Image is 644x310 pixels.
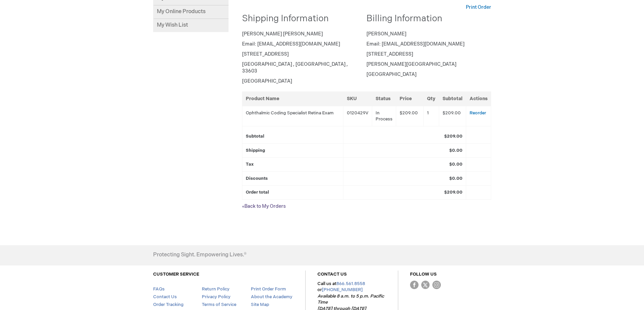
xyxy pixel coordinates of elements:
[202,286,230,292] a: Return Policy
[202,294,231,300] a: Privacy Policy
[449,162,462,167] strong: $0.00
[336,281,365,286] a: 866.561.8558
[251,294,292,300] a: About the Academy
[202,302,236,307] a: Terms of Service
[153,5,229,19] a: My Online Products
[242,31,323,37] span: [PERSON_NAME] [PERSON_NAME]
[366,41,464,47] span: Email: [EMAIL_ADDRESS][DOMAIN_NAME]
[396,91,423,106] th: Price
[432,281,441,289] img: instagram
[242,203,286,209] a: «Back to My Orders
[251,302,269,307] a: Site Map
[449,176,462,181] strong: $0.00
[153,302,184,307] a: Order Tracking
[242,106,343,126] td: Ophthalmic Coding Specialist Retina Exam
[153,294,177,300] a: Contact Us
[421,281,430,289] img: Twitter
[153,286,165,292] a: FAQs
[423,106,439,126] td: 1
[246,190,269,195] strong: Order total
[242,14,362,24] h2: Shipping Information
[153,272,199,277] a: CUSTOMER SERVICE
[372,106,396,126] td: In Process
[423,91,439,106] th: Qty
[242,91,343,106] th: Product Name
[246,134,264,139] strong: Subtotal
[439,106,466,126] td: $209.00
[322,287,363,292] a: [PHONE_NUMBER]
[343,106,372,126] td: 0120429V
[444,190,462,195] strong: $209.00
[246,148,265,153] strong: Shipping
[242,41,340,47] span: Email: [EMAIL_ADDRESS][DOMAIN_NAME]
[343,91,372,106] th: SKU
[470,110,486,116] a: Reorder
[242,61,348,74] span: [GEOGRAPHIC_DATA] , [GEOGRAPHIC_DATA] , 33603
[246,162,254,167] strong: Tax
[242,78,292,84] span: [GEOGRAPHIC_DATA]
[242,51,289,57] span: [STREET_ADDRESS]
[410,281,419,289] img: Facebook
[153,19,229,32] a: My Wish List
[366,31,406,37] span: [PERSON_NAME]
[366,72,416,77] span: [GEOGRAPHIC_DATA]
[366,51,413,57] span: [STREET_ADDRESS]
[396,106,423,126] td: $209.00
[449,148,462,153] strong: $0.00
[466,91,491,106] th: Actions
[439,91,466,106] th: Subtotal
[366,14,486,24] h2: Billing Information
[466,4,491,11] a: Print Order
[317,272,347,277] a: CONTACT US
[410,272,437,277] a: FOLLOW US
[444,134,462,139] strong: $209.00
[366,61,456,67] span: [PERSON_NAME][GEOGRAPHIC_DATA]
[372,91,396,106] th: Status
[246,176,268,181] strong: Discounts
[242,204,244,209] small: «
[251,286,286,292] a: Print Order Form
[153,252,246,258] h4: Protecting Sight. Empowering Lives.®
